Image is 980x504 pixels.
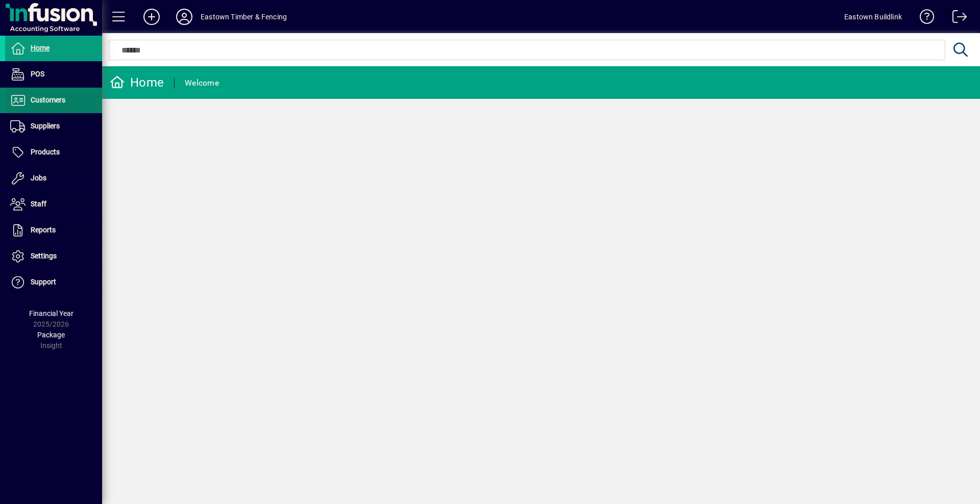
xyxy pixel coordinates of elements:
a: Products [5,140,102,165]
span: Staff [31,200,46,208]
span: Reports [31,226,56,234]
span: POS [31,70,44,78]
span: Jobs [31,174,46,182]
button: Add [135,8,168,26]
a: Reports [5,218,102,243]
div: Home [110,74,164,91]
span: Support [31,278,56,286]
div: Eastown Buildlink [844,9,902,25]
a: Staff [5,192,102,217]
span: Customers [31,96,65,104]
span: Financial Year [29,309,73,317]
div: Welcome [185,75,219,91]
span: Suppliers [31,122,60,130]
span: Settings [31,252,57,260]
span: Products [31,148,60,156]
a: Knowledge Base [912,2,935,35]
a: Logout [945,2,967,35]
a: Suppliers [5,114,102,139]
a: POS [5,62,102,87]
div: Eastown Timber & Fencing [201,9,287,25]
a: Jobs [5,166,102,191]
a: Settings [5,244,102,269]
a: Customers [5,88,102,113]
a: Support [5,270,102,295]
button: Profile [168,8,201,26]
span: Package [37,331,65,339]
span: Home [31,44,50,52]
